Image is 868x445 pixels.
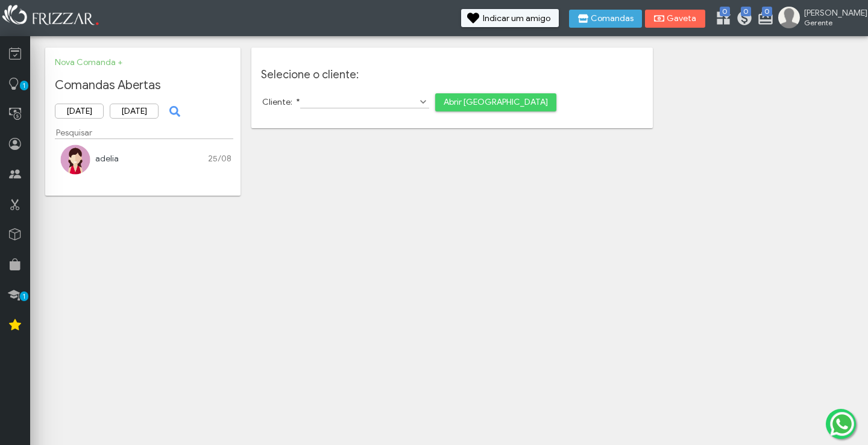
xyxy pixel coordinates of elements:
[667,14,697,23] span: Gaveta
[208,154,231,164] span: 25/08
[173,102,174,120] span: ui-button
[435,93,556,111] button: Abrir [GEOGRAPHIC_DATA]
[461,9,559,27] button: Indicar um amigo
[165,102,183,120] button: ui-button
[591,14,634,23] span: Comandas
[715,10,727,29] a: 0
[645,10,705,28] button: Gaveta
[828,409,857,438] img: whatsapp.png
[262,97,300,107] label: Cliente:
[95,154,119,164] a: adelia
[741,7,751,16] span: 0
[417,96,429,108] button: Show Options
[55,57,122,67] a: Nova Comanda +
[804,18,858,27] span: Gerente
[55,78,231,93] h2: Comandas Abertas
[736,10,748,29] a: 0
[720,7,730,16] span: 0
[20,81,28,90] span: 1
[762,7,772,16] span: 0
[20,291,28,301] span: 1
[55,126,233,139] input: Pesquisar
[444,93,548,111] span: Abrir [GEOGRAPHIC_DATA]
[483,14,550,23] span: Indicar um amigo
[569,10,642,28] button: Comandas
[261,68,643,81] h3: Selecione o cliente:
[757,10,769,29] a: 0
[804,8,858,18] span: [PERSON_NAME]
[778,7,862,31] a: [PERSON_NAME] Gerente
[110,104,159,119] input: Data Final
